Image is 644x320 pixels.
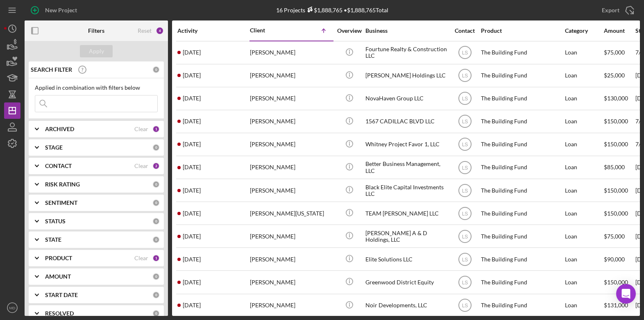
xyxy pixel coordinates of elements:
div: Black Elite Capital Investments LLC [365,179,447,201]
div: [PERSON_NAME] [250,65,332,86]
div: The Building Fund [481,271,563,293]
div: NovaHaven Group LLC [365,88,447,109]
span: $131,000 [604,302,628,309]
div: The Building Fund [481,202,563,224]
text: LS [462,256,468,262]
div: The Building Fund [481,65,563,86]
div: Clear [134,163,148,169]
div: Elite Solutions LLC [365,248,447,270]
text: MD [9,306,16,310]
span: $85,000 [604,163,625,170]
div: [PERSON_NAME][US_STATE] [250,202,332,224]
div: The Building Fund [481,179,563,201]
span: $25,000 [604,72,625,79]
div: The Building Fund [481,225,563,247]
text: LS [462,50,468,56]
div: The Building Fund [481,42,563,64]
div: Loan [565,42,603,64]
div: Noir Developments, LLC [365,295,447,316]
div: $1,888,765 [305,7,342,14]
div: Loan [565,271,603,293]
b: SEARCH FILTER [31,66,72,73]
div: [PERSON_NAME] [250,111,332,132]
div: 0 [152,236,160,243]
div: 0 [152,181,160,188]
div: Amount [604,27,635,34]
div: [PERSON_NAME] [250,157,332,178]
div: [PERSON_NAME] Holdings LLC [365,65,447,86]
div: Open Intercom Messenger [616,284,636,304]
time: 2025-08-24 17:29 [183,302,201,309]
div: 0 [152,273,160,280]
div: Loan [565,295,603,316]
div: 0 [152,310,160,317]
div: Whitney Project Favor 1, LLC [365,134,447,155]
div: 16 Projects • $1,888,765 Total [276,7,388,14]
time: 2025-09-02 19:33 [183,164,201,170]
span: $75,000 [604,49,625,56]
div: Reset [138,27,152,34]
text: LS [462,303,468,309]
text: LS [462,142,468,148]
div: Better Business Management, LLC [365,157,447,178]
b: PRODUCT [45,255,72,261]
div: Applied in combination with filters below [35,84,158,91]
span: $150,000 [604,141,628,148]
div: [PERSON_NAME] [250,88,332,109]
div: The Building Fund [481,88,563,109]
div: [PERSON_NAME] [250,42,332,64]
div: 0 [152,291,160,299]
div: Client [250,27,291,34]
div: Clear [134,255,148,261]
time: 2025-09-15 18:46 [183,256,201,263]
b: SENTIMENT [45,200,77,206]
b: STAGE [45,144,63,151]
b: AMOUNT [45,273,71,280]
div: Apply [89,45,104,57]
time: 2025-09-24 18:21 [183,118,201,125]
span: $75,000 [604,233,625,240]
time: 2025-09-17 17:33 [183,49,201,56]
div: 4 [156,27,164,35]
text: LS [462,280,468,286]
div: Overview [334,27,365,34]
div: 0 [152,66,160,73]
span: $90,000 [604,256,625,263]
b: ARCHIVED [45,126,74,132]
b: RISK RATING [45,181,80,188]
text: LS [462,73,468,79]
div: [PERSON_NAME] [250,271,332,293]
div: [PERSON_NAME] [250,248,332,270]
div: 1567 CADILLAC BLVD LLC [365,111,447,132]
div: Contact [449,27,480,34]
text: LS [462,211,468,216]
time: 2025-09-05 20:08 [183,187,201,194]
span: $150,000 [604,118,628,125]
span: $150,000 [604,187,628,194]
text: LS [462,234,468,239]
div: [PERSON_NAME] [250,134,332,155]
div: 2 [152,162,160,170]
div: Loan [565,248,603,270]
b: RESOLVED [45,310,74,317]
div: [PERSON_NAME] A & D Holdings, LLC [365,225,447,247]
div: New Project [45,2,77,18]
div: The Building Fund [481,248,563,270]
div: Activity [177,27,249,34]
button: Export [594,2,640,18]
button: Apply [80,45,113,57]
time: 2025-09-23 22:41 [183,210,201,217]
div: 0 [152,218,160,225]
time: 2025-08-27 22:37 [183,72,201,79]
div: [PERSON_NAME] [250,225,332,247]
time: 2025-09-17 02:42 [183,233,201,240]
b: START DATE [45,292,78,298]
div: Product [481,27,563,34]
time: 2025-09-04 09:52 [183,95,201,102]
b: CONTACT [45,163,72,169]
text: LS [462,119,468,125]
div: The Building Fund [481,295,563,316]
div: Fourtune Realty & Construction LLC [365,42,447,64]
span: $150,000 [604,279,628,286]
button: MD [4,300,20,316]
